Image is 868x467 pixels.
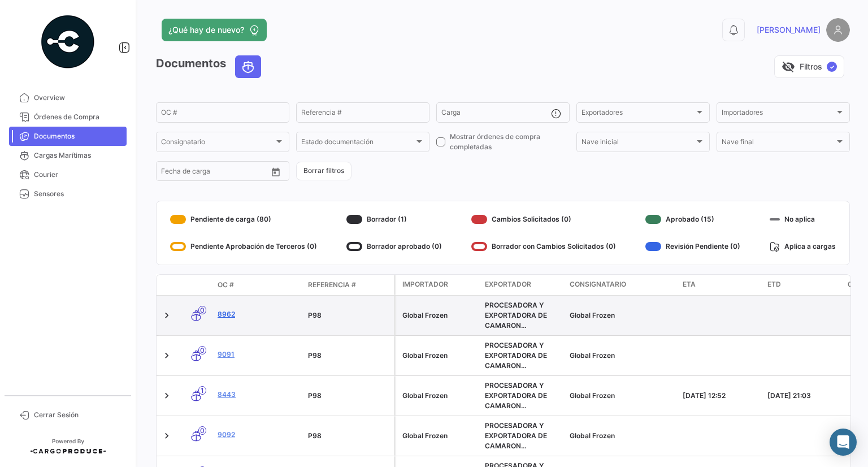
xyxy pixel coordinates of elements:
div: Cambios Solicitados (0) [471,210,616,228]
span: Mostrar órdenes de compra completadas [450,132,570,152]
input: Hasta [189,169,240,177]
div: PROCESADORA Y EXPORTADORA DE CAMARON PROCAMARONEX C. LTDA. [485,380,561,411]
datatable-header-cell: Exportador [480,275,565,295]
datatable-header-cell: Referencia # [303,275,394,295]
span: Órdenes de Compra [34,112,122,122]
span: Cerrar Sesión [34,410,122,420]
div: Aprobado (15) [645,210,740,228]
a: Expand/Collapse Row [161,350,172,361]
div: P98 [308,391,389,401]
div: Abrir Intercom Messenger [830,429,857,456]
button: visibility_offFiltros✓ [774,55,844,78]
div: P98 [308,431,389,441]
span: ETD [767,279,781,289]
span: [PERSON_NAME] [757,24,821,36]
div: Global Frozen [402,391,476,401]
span: Global Frozen [570,351,615,360]
span: Overview [34,93,122,103]
a: Courier [9,165,127,184]
img: powered-by.png [40,14,96,70]
button: Ocean [236,56,261,77]
a: 9091 [218,349,299,360]
div: Aplica a cargas [770,237,836,256]
datatable-header-cell: Modo de Transporte [179,280,213,289]
span: Courier [34,170,122,180]
span: Documentos [34,131,122,141]
a: 9092 [218,430,299,440]
span: 0 [198,346,206,354]
datatable-header-cell: Importador [396,275,480,295]
div: [DATE] 12:52 [683,391,758,401]
input: Desde [161,169,181,177]
span: Importadores [722,110,835,118]
div: Borrador (1) [346,210,442,228]
div: Borrador aprobado (0) [346,237,442,256]
span: 1 [198,386,206,395]
a: Cargas Marítimas [9,146,127,165]
a: Overview [9,88,127,107]
div: PROCESADORA Y EXPORTADORA DE CAMARON PROCAMARONEX C. LTDA. [485,421,561,451]
div: Revisión Pendiente (0) [645,237,740,256]
div: Global Frozen [402,431,476,441]
div: Global Frozen [402,351,476,361]
span: Referencia # [308,280,356,290]
div: PROCESADORA Y EXPORTADORA DE CAMARON PROCAMARONEX C. LTDA. [485,300,561,331]
a: Expand/Collapse Row [161,390,172,401]
a: Expand/Collapse Row [161,430,172,442]
button: Borrar filtros [296,162,351,180]
a: Órdenes de Compra [9,107,127,127]
span: Importador [402,279,448,289]
button: ¿Qué hay de nuevo? [162,19,267,41]
span: 0 [198,426,206,435]
div: [DATE] 21:03 [767,391,843,401]
a: 8443 [218,390,299,400]
a: Expand/Collapse Row [161,310,172,321]
a: 8962 [218,309,299,319]
h3: Documentos [156,55,264,78]
span: Global Frozen [570,431,615,440]
div: Borrador con Cambios Solicitados (0) [471,237,616,256]
div: Global Frozen [402,310,476,321]
span: ¿Qué hay de nuevo? [168,24,244,36]
datatable-header-cell: Consignatario [565,275,678,295]
span: Global Frozen [570,311,615,319]
button: Open calendar [267,163,284,180]
div: Pendiente Aprobación de Terceros (0) [170,237,317,256]
span: ETA [683,279,696,289]
span: Consignatario [570,279,626,289]
div: PROCESADORA Y EXPORTADORA DE CAMARON PROCAMARONEX C. LTDA. [485,340,561,371]
a: Sensores [9,184,127,204]
span: Global Frozen [570,391,615,400]
span: 0 [198,306,206,314]
datatable-header-cell: OC # [213,275,303,295]
span: Consignatario [161,140,274,148]
span: ✓ [827,62,837,72]
a: Documentos [9,127,127,146]
span: Nave final [722,140,835,148]
datatable-header-cell: ETD [763,275,848,295]
div: No aplica [770,210,836,228]
datatable-header-cell: ETA [678,275,763,295]
span: Exportadores [581,110,695,118]
img: placeholder-user.png [826,18,850,42]
span: visibility_off [782,60,795,73]
span: Sensores [34,189,122,199]
div: P98 [308,310,389,321]
span: OC # [218,280,234,290]
div: Pendiente de carga (80) [170,210,317,228]
span: Nave inicial [581,140,695,148]
span: Exportador [485,279,531,289]
div: P98 [308,351,389,361]
span: Cargas Marítimas [34,150,122,161]
span: Estado documentación [301,140,414,148]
